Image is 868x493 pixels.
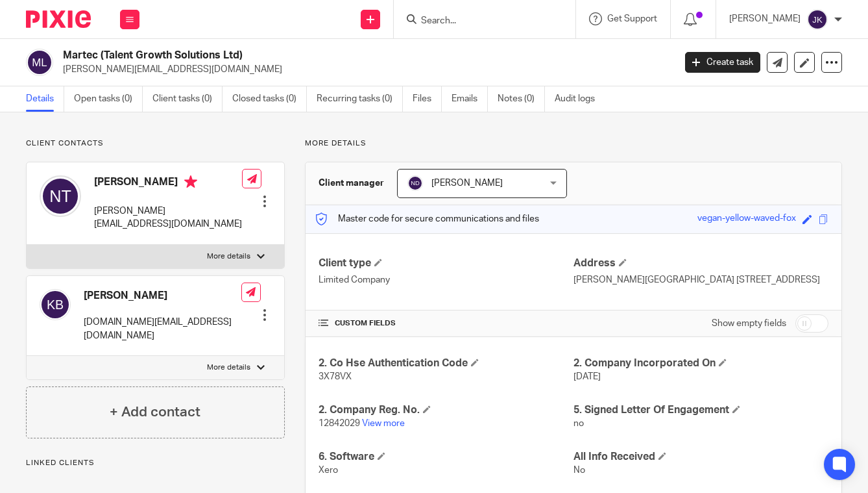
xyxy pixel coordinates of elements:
p: [PERSON_NAME][EMAIL_ADDRESS][DOMAIN_NAME] [63,63,666,76]
a: Notes (0) [498,86,545,112]
h4: Address [573,257,828,270]
a: Audit logs [555,86,605,112]
span: No [573,466,585,475]
p: Client contacts [26,138,285,149]
a: Details [26,86,64,112]
span: 3X78VX [319,372,352,381]
h4: Client type [319,257,573,270]
a: View more [362,419,405,428]
a: Open tasks (0) [74,86,143,112]
img: Pixie [26,10,91,28]
span: [PERSON_NAME] [431,179,503,188]
a: Create task [685,52,760,73]
h4: 2. Co Hse Authentication Code [319,357,573,370]
label: Show empty fields [712,317,786,330]
h4: 2. Company Incorporated On [573,357,828,370]
h3: Client manager [319,177,384,190]
h4: [PERSON_NAME] [84,289,241,303]
p: More details [207,251,250,262]
h4: 2. Company Reg. No. [319,403,573,417]
img: svg%3E [26,49,53,76]
a: Emails [452,86,488,112]
i: Primary [184,175,197,188]
h4: 6. Software [319,450,573,464]
h4: 5. Signed Letter Of Engagement [573,403,828,417]
p: [DOMAIN_NAME][EMAIL_ADDRESS][DOMAIN_NAME] [84,316,241,342]
h4: All Info Received [573,450,828,464]
a: Client tasks (0) [152,86,223,112]
span: no [573,419,584,428]
p: More details [305,138,842,149]
a: Files [413,86,442,112]
img: svg%3E [40,175,81,217]
h4: + Add contact [110,402,200,422]
p: Master code for secure communications and files [315,212,539,225]
img: svg%3E [407,175,423,191]
span: [DATE] [573,372,601,381]
span: Xero [319,466,338,475]
a: Recurring tasks (0) [317,86,403,112]
h2: Martec (Talent Growth Solutions Ltd) [63,49,545,62]
h4: CUSTOM FIELDS [319,318,573,329]
p: More details [207,362,250,373]
p: [PERSON_NAME] [729,12,801,25]
img: svg%3E [807,9,828,30]
a: Closed tasks (0) [232,86,307,112]
img: svg%3E [40,289,71,320]
span: Get Support [607,14,657,23]
p: [PERSON_NAME][EMAIL_ADDRESS][DOMAIN_NAME] [94,205,242,231]
div: vegan-yellow-waved-fox [697,212,796,227]
p: [PERSON_NAME][GEOGRAPHIC_DATA] [STREET_ADDRESS] [573,273,828,286]
h4: [PERSON_NAME] [94,175,242,192]
input: Search [420,16,536,27]
span: 12842029 [319,419,360,428]
p: Limited Company [319,273,573,286]
p: Linked clients [26,458,285,468]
